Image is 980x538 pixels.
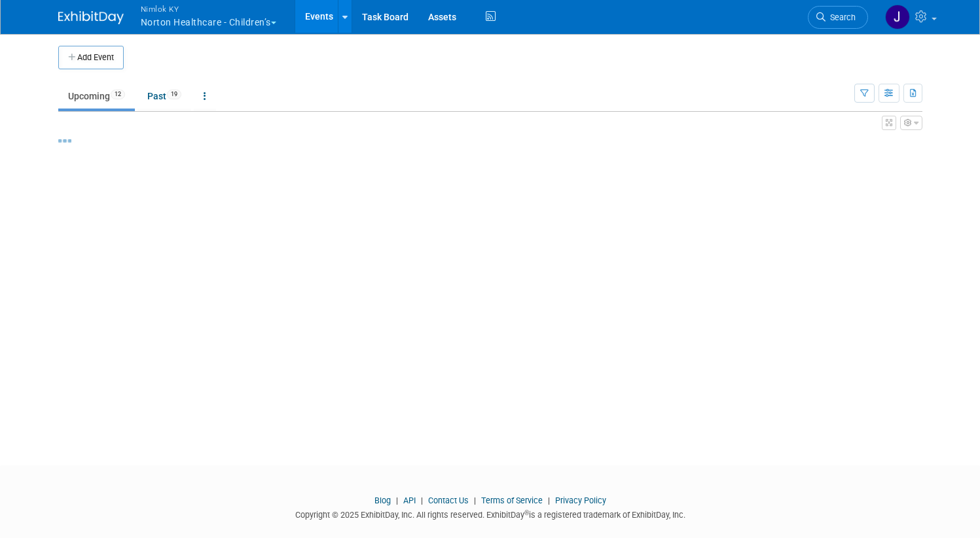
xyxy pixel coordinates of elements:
img: loading... [58,139,71,143]
img: ExhibitDay [58,11,124,24]
span: 12 [111,90,125,99]
span: | [545,496,553,505]
sup: ® [524,509,529,516]
span: | [418,496,426,505]
button: Add Event [58,46,124,69]
span: 19 [167,90,181,99]
span: Search [826,12,856,22]
a: Contact Us [428,496,469,505]
span: | [471,496,479,505]
a: API [403,496,416,505]
a: Search [808,6,868,29]
span: | [393,496,401,505]
span: Nimlok KY [141,2,276,16]
a: Terms of Service [481,496,543,505]
img: Jamie Dunn [885,5,910,29]
a: Upcoming12 [58,84,135,109]
a: Blog [374,496,391,505]
a: Past19 [137,84,191,109]
a: Privacy Policy [555,496,606,505]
